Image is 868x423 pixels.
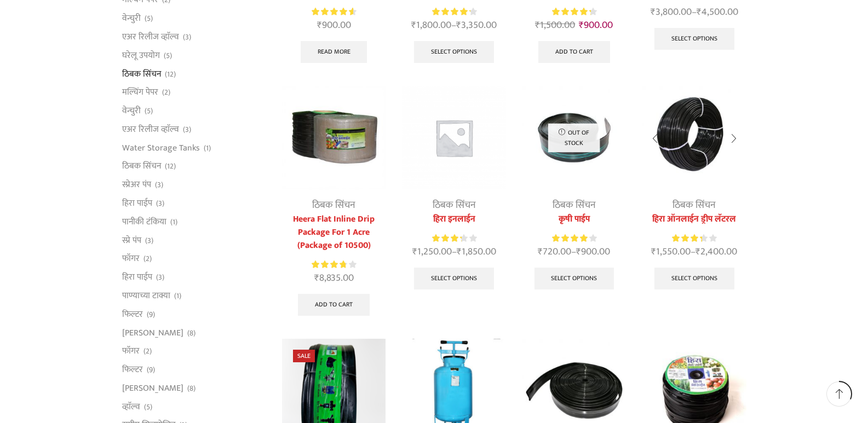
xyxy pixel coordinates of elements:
[576,244,610,260] bdi: 900.00
[552,6,596,18] div: Rated 4.40 out of 5
[143,346,152,357] span: (2)
[695,244,737,260] bdi: 2,400.00
[317,17,351,33] bdi: 900.00
[122,268,152,287] a: हिरा पाईप
[642,245,746,259] span: –
[187,383,196,394] span: (8)
[144,402,152,413] span: (5)
[412,244,452,260] bdi: 1,250.00
[432,6,476,18] div: Rated 4.33 out of 5
[548,124,600,153] p: Out of stock
[414,41,494,63] a: Select options for “फ्लॅट इनलाईन ड्रीप”
[402,213,505,226] a: हिरा इनलाईन
[402,86,505,189] img: Placeholder
[456,17,461,33] span: ₹
[122,138,200,157] a: Water Storage Tanks
[433,197,476,213] a: ठिबक सिंचन
[412,244,417,260] span: ₹
[535,17,575,33] bdi: 1,500.00
[642,86,746,189] img: Heera Online Drip Lateral
[183,124,191,135] span: (3)
[122,120,179,138] a: एअर रिलीज व्हाॅल्व
[293,350,315,362] span: Sale
[538,244,543,260] span: ₹
[651,244,656,260] span: ₹
[672,197,716,213] a: ठिबक सिंचन
[432,233,476,244] div: Rated 3.33 out of 5
[697,4,702,20] span: ₹
[162,87,170,98] span: (2)
[651,4,692,20] bdi: 3,800.00
[143,253,152,264] span: (2)
[457,244,496,260] bdi: 1,850.00
[312,259,346,270] span: Rated out of 5
[156,272,164,283] span: (3)
[282,213,386,252] a: Heera Flat Inline Drip Package For 1 Acre (Package of 10500)
[165,69,176,80] span: (12)
[317,17,322,33] span: ₹
[553,197,596,213] a: ठिबक सिंचन
[672,233,702,244] span: Rated out of 5
[147,309,155,320] span: (9)
[432,233,462,244] span: Rated out of 5
[145,106,153,117] span: (5)
[552,6,591,18] span: Rated out of 5
[579,17,613,33] bdi: 900.00
[456,17,497,33] bdi: 3,350.00
[183,32,191,43] span: (3)
[642,213,746,226] a: हिरा ऑनलाईन ड्रीप लॅटरल
[122,305,143,323] a: फिल्टर
[522,213,626,226] a: कृषी पाईप
[170,217,177,228] span: (1)
[411,17,451,33] bdi: 1,800.00
[301,41,367,63] a: Select options for “हिरा प्रीपंच पेप्सी”
[314,270,354,286] bdi: 8,835.00
[312,6,353,18] span: Rated out of 5
[187,328,196,339] span: (8)
[697,4,738,20] bdi: 4,500.00
[122,176,151,194] a: स्प्रेअर पंप
[672,233,716,244] div: Rated 3.40 out of 5
[432,6,470,18] span: Rated out of 5
[122,157,161,176] a: ठिबक सिंचन
[414,268,494,289] a: Select options for “हिरा इनलाईन”
[552,233,588,244] span: Rated out of 5
[651,4,656,20] span: ₹
[174,291,181,302] span: (1)
[122,102,141,120] a: वेन्चुरी
[579,17,584,33] span: ₹
[122,323,183,342] a: [PERSON_NAME]
[122,46,160,65] a: घरेलू उपयोग
[538,244,571,260] bdi: 720.00
[411,17,416,33] span: ₹
[156,198,164,209] span: (3)
[402,245,505,259] span: –
[164,50,172,61] span: (5)
[122,194,152,213] a: हिरा पाईप
[122,28,179,47] a: एअर रिलीज व्हाॅल्व
[122,83,158,102] a: मल्चिंग पेपर
[122,342,140,361] a: फॉगर
[122,9,141,28] a: वेन्चुरी
[155,179,163,190] span: (3)
[314,270,319,286] span: ₹
[457,244,462,260] span: ₹
[122,65,161,83] a: ठिबक सिंचन
[695,244,700,260] span: ₹
[282,86,386,189] img: Flat Inline
[122,286,170,305] a: पाण्याच्या टाक्या
[298,294,370,316] a: Add to cart: “Heera Flat Inline Drip Package For 1 Acre (Package of 10500)”
[312,6,356,18] div: Rated 4.67 out of 5
[145,235,153,246] span: (3)
[535,17,540,33] span: ₹
[534,268,614,289] a: Select options for “कृषी पाईप”
[312,259,356,270] div: Rated 3.81 out of 5
[522,245,626,259] span: –
[145,13,153,24] span: (5)
[651,244,691,260] bdi: 1,550.00
[165,161,176,172] span: (12)
[576,244,581,260] span: ₹
[122,379,183,397] a: [PERSON_NAME]
[538,41,610,63] a: Add to cart: “रेन पाईप”
[204,143,211,154] span: (1)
